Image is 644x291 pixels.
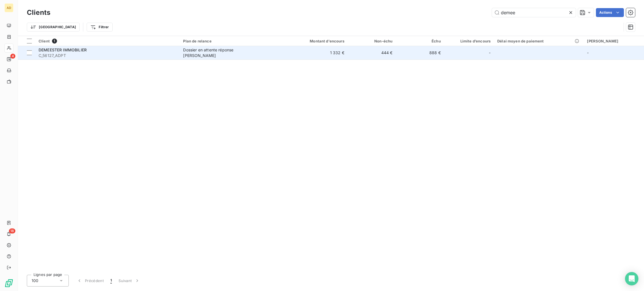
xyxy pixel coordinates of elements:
div: Limite d’encours [448,39,491,43]
span: 1 [110,278,112,283]
div: Open Intercom Messenger [625,272,638,285]
span: C_56127_ADPT [39,53,176,58]
h3: Clients [27,8,50,18]
img: Logo LeanPay [4,279,13,288]
button: [GEOGRAPHIC_DATA] [27,23,80,32]
span: Client [39,39,50,43]
div: Échu [399,39,441,43]
div: Montant d'encours [287,39,344,43]
span: 18 [9,228,15,233]
td: 1 332 € [283,46,348,59]
span: - [587,50,589,55]
button: 1 [107,275,115,287]
button: Actions [596,8,624,17]
input: Rechercher [492,8,576,17]
span: - [489,50,491,56]
div: Plan de relance [183,39,280,43]
button: Précédent [73,275,107,287]
button: Suivant [115,275,143,287]
span: 4 [10,54,15,59]
div: Non-échu [351,39,392,43]
div: AD [4,3,13,12]
td: 444 € [348,46,396,59]
div: [PERSON_NAME] [587,39,641,43]
span: 100 [32,278,38,283]
div: Dossier en attente réponse [PERSON_NAME] [183,47,253,58]
span: 1 [52,39,57,44]
td: 888 € [396,46,444,59]
button: Filtrer [87,23,112,32]
div: Délai moyen de paiement [497,39,580,43]
span: DEMEESTER IMMOBILIER [39,47,87,52]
